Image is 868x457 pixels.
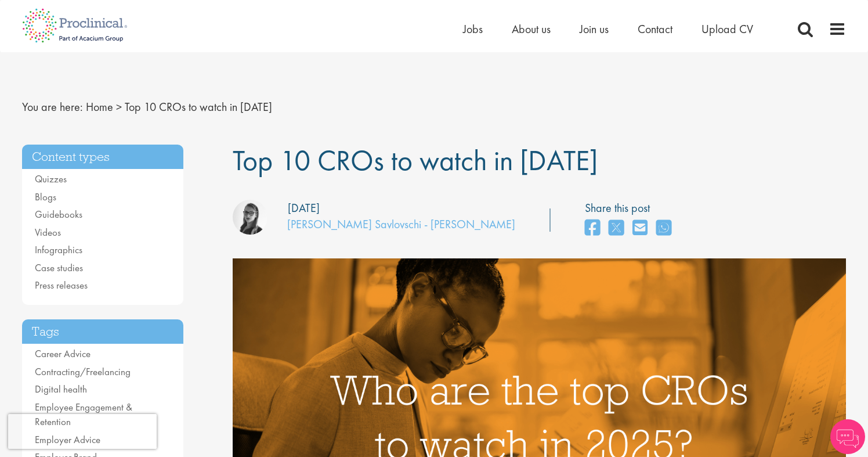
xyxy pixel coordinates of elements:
[35,401,132,429] a: Employee Engagement & Retention
[233,200,267,235] img: Theodora Savlovschi - Wicks
[580,21,609,37] a: Join us
[22,145,183,170] h3: Content types
[35,383,87,395] a: Digital health
[35,365,131,378] a: Contracting/Freelancing
[35,208,82,221] a: Guidebooks
[35,226,61,239] a: Videos
[585,200,677,217] label: Share this post
[35,243,82,256] a: Infographics
[233,142,598,179] span: Top 10 CROs to watch in [DATE]
[638,21,672,37] a: Contact
[116,99,122,114] span: >
[35,261,83,274] a: Case studies
[585,216,600,241] a: share on facebook
[609,216,624,241] a: share on twitter
[86,99,113,114] a: breadcrumb link
[830,419,865,454] img: Chatbot
[287,217,515,232] a: [PERSON_NAME] Savlovschi - [PERSON_NAME]
[632,216,648,241] a: share on email
[22,99,83,114] span: You are here:
[656,216,671,241] a: share on whats app
[288,200,320,217] div: [DATE]
[35,172,67,185] a: Quizzes
[22,319,183,344] h3: Tags
[8,414,157,449] iframe: reCAPTCHA
[35,279,88,292] a: Press releases
[701,21,753,37] a: Upload CV
[463,21,483,37] a: Jobs
[35,347,91,360] a: Career Advice
[125,99,272,114] span: Top 10 CROs to watch in [DATE]
[35,190,56,203] a: Blogs
[512,21,551,37] a: About us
